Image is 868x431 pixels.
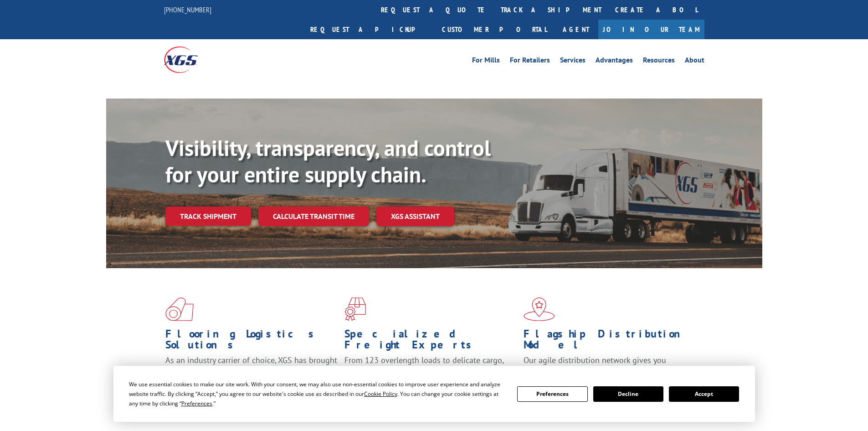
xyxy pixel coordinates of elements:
div: Cookie Consent Prompt [113,366,755,422]
h1: Flooring Logistics Solutions [165,328,338,355]
img: xgs-icon-focused-on-flooring-red [344,297,366,321]
img: xgs-icon-total-supply-chain-intelligence-red [165,297,194,321]
img: xgs-icon-flagship-distribution-model-red [524,297,555,321]
p: From 123 overlength loads to delicate cargo, our experienced staff knows the best way to move you... [344,355,517,395]
h1: Specialized Freight Experts [344,328,517,355]
button: Preferences [517,386,587,402]
span: Preferences [181,400,212,407]
button: Decline [593,386,663,402]
a: Services [560,57,586,67]
span: Cookie Policy [364,390,397,398]
a: Track shipment [165,207,251,226]
a: XGS ASSISTANT [376,207,454,226]
span: As an industry carrier of choice, XGS has brought innovation and dedication to flooring logistics... [165,355,337,387]
div: We use essential cookies to make our site work. With your consent, we may also use non-essential ... [129,379,506,408]
a: About [685,57,704,67]
button: Accept [669,386,739,402]
a: For Mills [472,57,500,67]
h1: Flagship Distribution Model [524,328,696,355]
a: Request a pickup [303,20,435,39]
a: Advantages [596,57,633,67]
span: Our agile distribution network gives you nationwide inventory management on demand. [524,355,691,376]
a: Customer Portal [435,20,554,39]
a: Agent [554,20,598,39]
a: Join Our Team [598,20,704,39]
a: Resources [643,57,675,67]
a: For Retailers [510,57,550,67]
b: Visibility, transparency, and control for your entire supply chain. [165,134,491,188]
a: Calculate transit time [258,207,369,226]
a: [PHONE_NUMBER] [164,5,211,14]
